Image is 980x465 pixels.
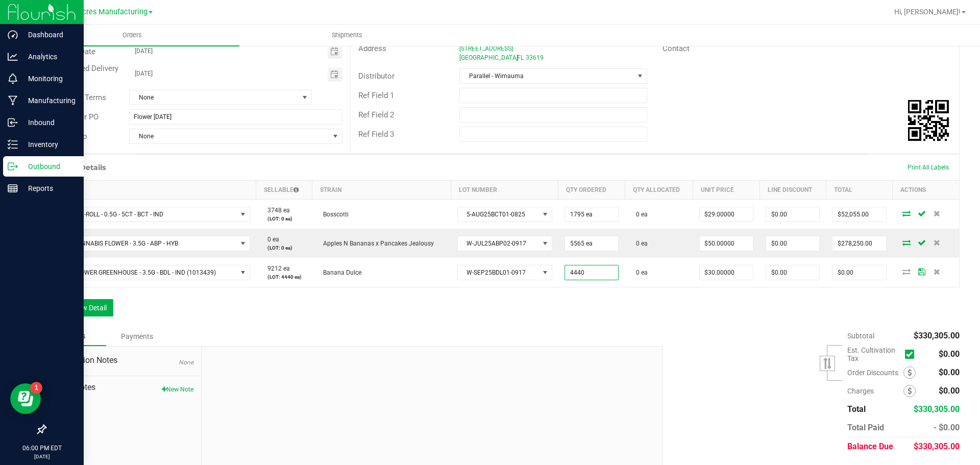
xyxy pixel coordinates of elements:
span: Apples N Bananas x Pancakes Jealousy [318,240,434,247]
span: Address [358,44,386,53]
a: Orders [24,25,239,46]
span: Save Order Detail [914,210,929,216]
span: Print All Labels [908,164,949,171]
span: None [179,359,193,366]
span: Toggle calendar [328,44,342,59]
inline-svg: Monitoring [8,74,18,84]
p: Outbound [18,160,79,173]
span: Contact [663,44,690,53]
p: (LOT: 0 ea) [262,244,306,252]
input: 0 [832,207,886,222]
th: Sellable [256,181,312,200]
span: FT - CANNABIS FLOWER - 3.5G - ABP - HYB [53,236,237,251]
input: 0 [766,236,819,251]
span: None [130,129,329,143]
span: 0 ea [631,240,648,247]
span: NO DATA FOUND [52,236,250,251]
th: Strain [312,181,451,200]
span: FT - PRE-ROLL - 0.5G - 5CT - BCT - IND [53,207,237,222]
span: W-JUL25ABP02-0917 [458,236,539,251]
span: Ref Field 2 [358,110,394,119]
span: FD - FLOWER GREENHOUSE - 3.5G - BDL - IND (1013439) [53,265,237,280]
qrcode: 11996127 [908,100,949,141]
span: Orders [109,31,156,40]
span: None [130,90,299,105]
span: [STREET_ADDRESS] [459,45,513,52]
p: Dashboard [18,29,79,41]
p: Analytics [18,51,79,63]
span: $330,305.00 [914,442,960,451]
span: 9212 ea [262,265,290,272]
span: Calculate cultivation tax [905,348,919,361]
span: NO DATA FOUND [52,207,250,222]
span: Charges [847,387,903,395]
span: Hi, [PERSON_NAME]! [894,8,961,16]
span: Requested Delivery Date [53,64,118,85]
p: [DATE] [5,453,79,460]
span: Total [847,404,866,414]
input: 0 [565,265,618,280]
span: Est. Cultivation Tax [847,346,901,362]
span: Ref Field 3 [358,130,394,139]
span: Ref Field 1 [358,91,394,100]
input: 0 [700,265,753,280]
input: 0 [700,236,753,251]
span: Distributor [358,71,395,81]
p: Inventory [18,138,79,151]
p: Reports [18,182,79,194]
span: Save Order Detail [914,239,929,246]
span: Order Notes [53,381,193,394]
iframe: Resource center unread badge [30,382,42,394]
span: $0.00 [939,349,960,359]
img: Scan me! [908,100,949,141]
span: Subtotal [847,332,874,340]
p: (LOT: 0 ea) [262,215,306,223]
span: Delete Order Detail [929,239,945,246]
inline-svg: Inventory [8,139,18,150]
span: Delete Order Detail [929,268,945,275]
span: Balance Due [847,442,893,451]
iframe: Resource center [10,383,41,414]
span: Total Paid [847,423,884,432]
p: Manufacturing [18,94,79,107]
inline-svg: Outbound [8,161,18,172]
span: 0 ea [262,236,279,243]
span: , [516,54,517,61]
span: Order Discounts [847,369,903,377]
span: [GEOGRAPHIC_DATA] [459,54,518,61]
input: 0 [766,207,819,222]
input: 0 [832,265,886,280]
div: Payments [106,327,167,346]
th: Qty Allocated [625,181,693,200]
span: Parallel - Wimauma [460,69,633,83]
inline-svg: Inbound [8,117,18,128]
span: 33619 [526,54,544,61]
inline-svg: Dashboard [8,30,18,40]
button: New Note [162,385,193,394]
span: 0 ea [631,269,648,276]
span: Destination Notes [53,354,193,366]
span: 3748 ea [262,207,290,214]
th: Actions [893,181,959,200]
p: (LOT: 4440 ea) [262,273,306,281]
span: Bosscotti [318,211,349,218]
input: 0 [832,236,886,251]
span: $0.00 [939,368,960,377]
input: 0 [565,207,618,222]
p: Inbound [18,116,79,129]
span: Green Acres Manufacturing [56,8,148,16]
span: W-SEP25BDL01-0917 [458,265,539,280]
span: $0.00 [939,386,960,396]
span: Banana Dulce [318,269,361,276]
inline-svg: Reports [8,183,18,193]
p: 06:00 PM EDT [5,444,79,453]
th: Total [826,181,892,200]
span: Delete Order Detail [929,210,945,216]
span: Shipments [318,31,376,40]
span: 0 ea [631,211,648,218]
span: Toggle calendar [328,67,342,82]
th: Lot Number [451,181,558,200]
a: Shipments [239,25,454,46]
p: Monitoring [18,72,79,85]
